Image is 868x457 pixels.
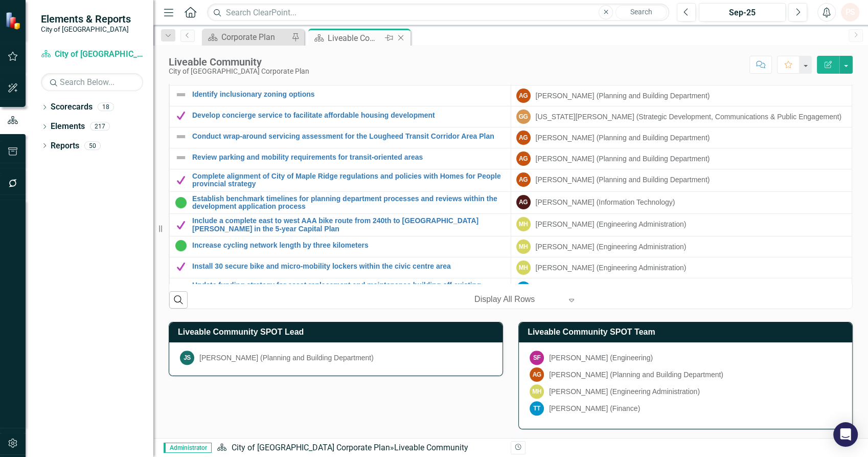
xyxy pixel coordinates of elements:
[394,443,468,452] div: Liveable Community
[170,85,511,106] td: Double-Click to Edit Right Click for Context Menu
[204,31,289,43] a: Corporate Plan
[51,101,93,113] a: Scorecards
[170,169,511,191] td: Double-Click to Edit Right Click for Context Menu
[231,443,390,452] a: City of [GEOGRAPHIC_DATA] Corporate Plan
[170,236,511,257] td: Double-Click to Edit Right Click for Context Menu
[170,127,511,148] td: Double-Click to Edit Right Click for Context Menu
[511,127,852,148] td: Double-Click to Edit
[192,172,506,188] a: Complete alignment of City of Maple Ridge regulations and policies with Homes for People provinci...
[178,328,497,337] h3: Liveable Community SPOT Lead
[516,240,531,254] div: MH
[530,401,544,416] div: TT
[516,281,531,296] div: TT
[841,3,859,21] button: PS
[169,68,309,75] div: City of [GEOGRAPHIC_DATA] Corporate Plan
[536,219,687,229] div: [PERSON_NAME] (Engineering Administration)
[207,4,669,21] input: Search ClearPoint...
[170,148,511,169] td: Double-Click to Edit Right Click for Context Menu
[536,112,842,122] div: [US_STATE][PERSON_NAME] (Strategic Development, Communications & Public Engagement)
[530,384,544,399] div: MH
[536,197,675,207] div: [PERSON_NAME] (Information Technology)
[516,151,531,166] div: AG
[530,367,544,382] div: AG
[516,89,531,103] div: AG
[702,7,782,19] div: Sep-25
[41,25,131,33] small: City of [GEOGRAPHIC_DATA]
[170,191,511,214] td: Double-Click to Edit Right Click for Context Menu
[41,73,143,91] input: Search Below...
[221,31,289,43] div: Corporate Plan
[164,443,212,453] span: Administrator
[51,121,85,133] a: Elements
[169,56,309,68] div: Liveable Community
[175,240,187,252] img: In Progress
[511,191,852,214] td: Double-Click to Edit
[536,263,687,273] div: [PERSON_NAME] (Engineering Administration)
[699,3,786,21] button: Sep-25
[549,386,700,397] div: [PERSON_NAME] (Engineering Administration)
[511,148,852,169] td: Double-Click to Edit
[530,351,544,365] div: SF
[536,91,710,101] div: [PERSON_NAME] (Planning and Building Department)
[192,217,506,233] a: Include a complete east to west AAA bike route from 240th to [GEOGRAPHIC_DATA][PERSON_NAME] in th...
[5,12,23,30] img: ClearPoint Strategy
[192,242,506,249] a: Increase cycling network length by three kilometers
[536,133,710,143] div: [PERSON_NAME] (Planning and Building Department)
[511,236,852,257] td: Double-Click to Edit
[192,263,506,270] a: Install 30 secure bike and micro-mobility lockers within the civic centre area
[511,278,852,301] td: Double-Click to Edit
[170,257,511,278] td: Double-Click to Edit Right Click for Context Menu
[192,281,506,297] a: Update funding strategy for asset replacement and maintenance building off existing funding policy
[175,130,187,143] img: Not Defined
[170,106,511,127] td: Double-Click to Edit Right Click for Context Menu
[528,328,847,337] h3: Liveable Community SPOT Team
[175,260,187,273] img: Complete
[175,110,187,122] img: Complete
[511,257,852,278] td: Double-Click to Edit
[511,106,852,127] td: Double-Click to Edit
[192,112,506,119] a: Develop concierge service to facilitate affordable housing development
[180,351,194,365] div: JS
[549,369,723,380] div: [PERSON_NAME] (Planning and Building Department)
[192,195,506,211] a: Establish benchmark timelines for planning department processes and reviews within the developmen...
[328,32,382,45] div: Liveable Community
[516,217,531,231] div: MH
[175,219,187,231] img: Complete
[516,195,531,209] div: AG
[615,5,667,19] button: Search
[217,442,503,454] div: »
[98,103,114,112] div: 18
[833,422,858,447] div: Open Intercom Messenger
[84,141,101,150] div: 50
[175,151,187,164] img: Not Defined
[511,214,852,236] td: Double-Click to Edit
[90,122,110,131] div: 217
[170,214,511,236] td: Double-Click to Edit Right Click for Context Menu
[630,8,652,16] span: Search
[192,133,506,140] a: Conduct wrap-around servicing assessment for the Lougheed Transit Corridor Area Plan
[175,89,187,101] img: Not Defined
[199,353,374,363] div: [PERSON_NAME] (Planning and Building Department)
[192,154,506,161] a: Review parking and mobility requirements for transit-oriented areas
[51,140,79,152] a: Reports
[511,169,852,191] td: Double-Click to Edit
[549,353,653,363] div: [PERSON_NAME] (Engineering)
[511,85,852,106] td: Double-Click to Edit
[536,154,710,164] div: [PERSON_NAME] (Planning and Building Department)
[536,242,687,252] div: [PERSON_NAME] (Engineering Administration)
[549,403,640,414] div: [PERSON_NAME] (Finance)
[170,278,511,301] td: Double-Click to Edit Right Click for Context Menu
[536,175,710,185] div: [PERSON_NAME] (Planning and Building Department)
[41,49,143,60] a: City of [GEOGRAPHIC_DATA] Corporate Plan
[175,174,187,186] img: Complete
[192,91,506,98] a: Identify inclusionary zoning options
[516,172,531,187] div: AG
[175,197,187,209] img: In Progress
[41,13,131,25] span: Elements & Reports
[516,130,531,145] div: AG
[516,110,531,124] div: GG
[516,260,531,275] div: MH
